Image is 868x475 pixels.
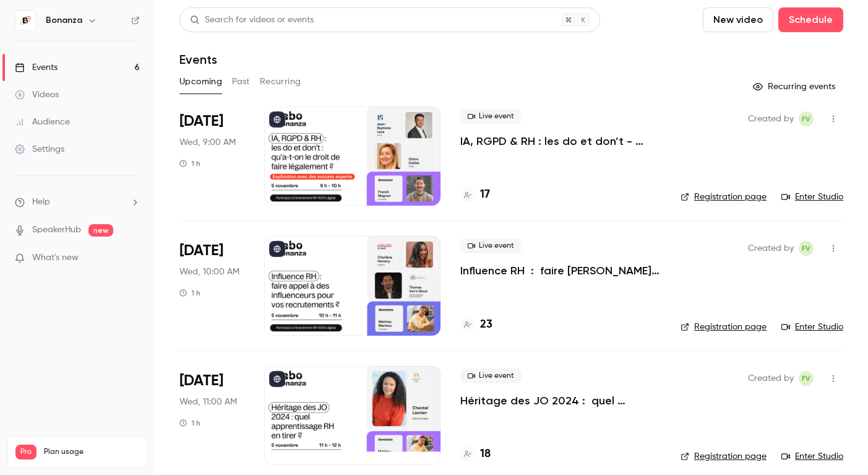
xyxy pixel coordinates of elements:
[125,253,140,264] iframe: Noticeable Trigger
[748,371,794,386] span: Created by
[179,418,200,428] div: 1 h
[15,143,64,155] div: Settings
[15,196,140,209] li: help-dropdown-opener
[15,89,59,101] div: Videos
[460,316,492,333] a: 23
[179,159,200,168] div: 1 h
[747,77,843,97] button: Recurring events
[748,111,794,126] span: Created by
[32,224,81,237] a: SpeakerHub
[460,368,522,383] span: Live event
[179,371,223,391] span: [DATE]
[799,111,814,126] span: Fabio Vilarinho
[179,236,244,335] div: Nov 5 Wed, 10:00 AM (Europe/Paris)
[460,109,522,124] span: Live event
[480,186,490,203] h4: 17
[15,11,35,30] img: Bonanza
[802,241,810,256] span: FV
[802,371,810,386] span: FV
[460,186,490,203] a: 17
[802,111,810,126] span: FV
[260,72,301,92] button: Recurring
[179,52,217,67] h1: Events
[190,14,314,27] div: Search for videos or events
[15,445,37,460] span: Pro
[799,241,814,256] span: Fabio Vilarinho
[681,450,767,463] a: Registration page
[32,196,50,209] span: Help
[460,238,522,253] span: Live event
[781,321,843,333] a: Enter Studio
[88,224,113,237] span: new
[232,72,250,92] button: Past
[44,447,139,457] span: Plan usage
[460,263,661,278] a: Influence RH : faire [PERSON_NAME] à des influenceurs pour vos recrutements ?
[179,288,200,298] div: 1 h
[703,7,773,32] button: New video
[748,241,794,256] span: Created by
[46,14,82,27] h6: Bonanza
[681,321,767,333] a: Registration page
[179,136,236,149] span: Wed, 9:00 AM
[179,366,244,465] div: Nov 5 Wed, 11:00 AM (Europe/Paris)
[799,371,814,386] span: Fabio Vilarinho
[460,134,661,149] a: IA, RGPD & RH : les do et don’t - qu’a-t-on le droit de faire légalement ?
[179,111,223,131] span: [DATE]
[179,241,223,261] span: [DATE]
[15,61,58,74] div: Events
[460,393,661,408] a: Héritage des JO 2024 : quel apprentissage RH en tirer ?
[179,107,244,206] div: Nov 5 Wed, 9:00 AM (Europe/Paris)
[32,251,79,264] span: What's new
[179,266,239,278] span: Wed, 10:00 AM
[480,316,492,333] h4: 23
[681,191,767,203] a: Registration page
[460,446,491,463] a: 18
[179,72,222,92] button: Upcoming
[15,116,70,128] div: Audience
[781,450,843,463] a: Enter Studio
[480,446,491,463] h4: 18
[781,191,843,203] a: Enter Studio
[778,7,843,32] button: Schedule
[179,396,237,408] span: Wed, 11:00 AM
